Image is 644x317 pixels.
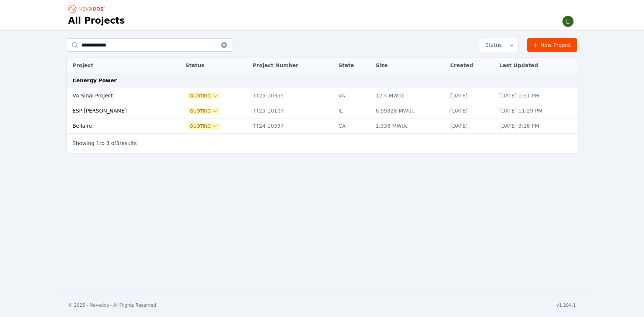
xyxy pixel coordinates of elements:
[447,103,496,118] td: [DATE]
[447,118,496,134] td: [DATE]
[67,88,578,103] tr: VA Sinai ProjectQuotingTT25-10355VA12.4 MWdc[DATE][DATE] 1:51 PM
[496,58,578,73] th: Last Updated
[182,58,249,73] th: Status
[67,58,170,73] th: Project
[562,15,574,27] img: Lamar Washington
[372,118,447,134] td: 1.338 MWdc
[67,118,578,134] tr: BellaireQuotingTT24-10337CA1.338 MWdc[DATE][DATE] 3:18 PM
[68,3,107,15] nav: Breadcrumb
[557,302,576,308] div: v1.284.1
[447,58,496,73] th: Created
[335,88,372,103] td: VA
[67,73,578,88] td: Cenergy Power
[106,140,110,146] span: 3
[188,108,220,114] button: Quoting
[67,103,170,118] td: ESP [PERSON_NAME]
[496,88,578,103] td: [DATE] 1:51 PM
[96,140,99,146] span: 1
[249,58,335,73] th: Project Number
[116,140,120,146] span: 3
[372,58,447,73] th: Size
[68,15,125,27] h1: All Projects
[67,103,578,118] tr: ESP [PERSON_NAME]QuotingTT25-10107IL6.59328 MWdc[DATE][DATE] 11:29 PM
[249,88,335,103] td: TT25-10355
[68,302,156,308] div: © 2025 - Nevados - All Rights Reserved
[447,88,496,103] td: [DATE]
[527,38,578,52] a: New Project
[188,123,220,129] button: Quoting
[335,58,372,73] th: State
[372,88,447,103] td: 12.4 MWdc
[249,103,335,118] td: TT25-10107
[496,103,578,118] td: [DATE] 11:29 PM
[335,118,372,134] td: CA
[479,38,518,52] button: Status
[67,118,170,134] td: Bellaire
[482,41,502,49] span: Status
[73,139,137,147] p: Showing to of results
[249,118,335,134] td: TT24-10337
[496,118,578,134] td: [DATE] 3:18 PM
[67,88,170,103] td: VA Sinai Project
[188,93,220,99] button: Quoting
[335,103,372,118] td: IL
[372,103,447,118] td: 6.59328 MWdc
